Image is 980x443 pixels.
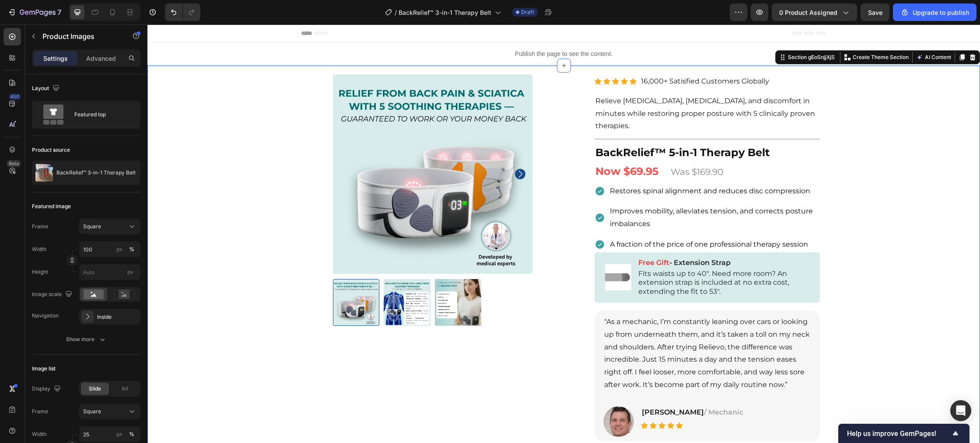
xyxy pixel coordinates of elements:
[639,29,689,37] div: Section gEoSnjjXjS
[32,83,61,94] div: Layout
[126,244,137,255] button: px
[462,216,661,224] span: A fraction of the price of one professional therapy session
[32,223,48,230] label: Frame
[116,245,122,253] div: px
[74,105,128,125] div: Featured top
[3,3,65,21] button: 7
[521,8,534,16] span: Draft
[462,162,663,171] span: Restores spinal alignment and reduces disc compression
[97,313,138,321] div: Inside
[462,182,665,203] span: Improves mobility, alleviates tension, and corrects posture imbalances
[83,408,101,415] span: Square
[43,54,68,63] p: Settings
[868,9,882,16] span: Save
[32,312,59,320] div: Navigation
[491,234,661,243] p: - Extension Strap
[367,144,378,155] button: Carousel Next Arrow
[705,29,761,37] p: Create Theme Section
[66,335,107,344] div: Show more
[493,51,622,63] p: 16,000+ Satisfied Customers Globally
[126,429,137,440] button: px
[556,384,596,392] span: / Mechanic
[89,385,101,393] span: Slide
[79,404,140,419] button: Square
[847,429,950,438] span: Help us improve GemPages!
[79,219,140,234] button: Square
[114,244,125,255] button: %
[861,3,889,21] button: Save
[79,264,140,280] input: px
[772,3,857,21] button: 0 product assigned
[42,31,117,42] p: Product Images
[494,384,556,392] span: [PERSON_NAME]
[129,430,134,438] div: %
[491,234,522,242] span: Free Gift
[395,8,397,17] span: /
[456,382,486,412] img: Alt Image
[57,7,61,17] p: 7
[165,3,200,21] div: Undo/Redo
[8,93,21,100] div: 450
[56,170,136,176] p: BackRelief™ 3-in-1 Therapy Belt
[129,245,134,253] div: %
[79,426,140,442] input: px%
[32,289,74,300] div: Image scale
[116,430,122,438] div: px
[32,268,48,276] label: Height
[779,8,837,17] span: 0 product assigned
[32,383,63,395] div: Display
[893,3,976,21] button: Upgrade to publish
[399,8,491,17] span: BackRelief™ 3-in-1 Therapy Belt
[122,385,128,393] span: All
[147,24,980,443] iframe: Design area
[7,160,21,167] div: Beta
[32,245,46,253] label: Width
[457,291,663,367] p: “As a mechanic, I’m constantly leaning over cars or looking up from underneath them, and it’s tak...
[114,429,125,440] button: %
[79,241,140,257] input: px%
[32,430,46,438] label: Width
[447,120,672,136] h2: BackRelief™ 5-in-1 Therapy Belt
[32,146,70,154] div: Product source
[847,428,961,439] button: Show survey - Help us improve GemPages!
[86,54,116,63] p: Advanced
[32,331,140,347] button: Show more
[767,28,805,38] button: AI Content
[900,8,969,17] div: Upgrade to publish
[950,400,971,421] div: Open Intercom Messenger
[458,240,484,266] img: gempages_583207524866458225-ca530ac6-51a1-4b22-8e99-24404f5b20f8.webp
[35,164,53,181] img: product feature img
[448,70,672,108] p: Relieve [MEDICAL_DATA], [MEDICAL_DATA], and discomfort in minutes while restoring proper posture ...
[127,269,133,275] span: px
[32,408,48,415] label: Frame
[448,140,511,153] strong: Now $69.95
[32,365,56,373] div: Image list
[32,202,71,210] div: Featured image
[83,223,101,230] span: Square
[491,245,661,272] p: Fits waists up to 40". Need more room? An extension strap is included at no extra cost, extending...
[523,142,576,153] span: Was $169.90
